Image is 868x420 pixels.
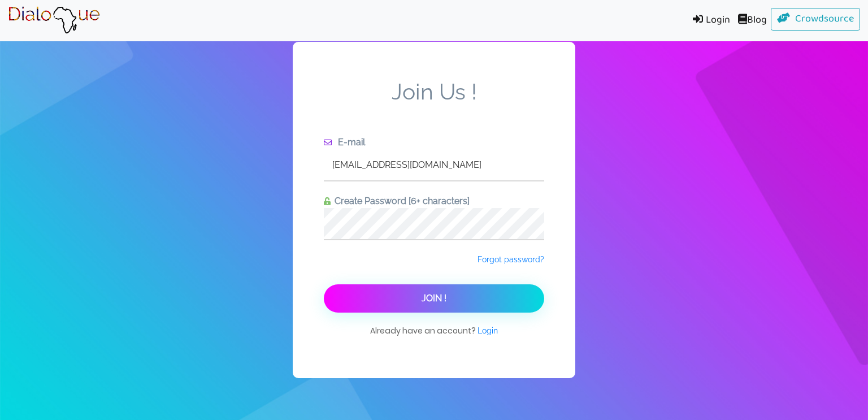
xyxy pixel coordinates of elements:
span: Forgot password? [478,255,544,264]
span: Create Password [6+ characters] [331,196,470,206]
button: Join ! [324,284,544,313]
a: Login [684,8,734,33]
a: Crowdsource [771,8,861,31]
a: Login [478,325,498,336]
input: Enter e-mail [324,149,544,180]
span: Login [478,326,498,335]
span: Join Us ! [324,79,544,136]
span: Already have an account? [370,324,498,348]
a: Blog [734,8,771,33]
span: Join ! [422,293,446,304]
span: E-mail [334,137,365,148]
img: Brand [8,6,100,34]
a: Forgot password? [478,254,544,265]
